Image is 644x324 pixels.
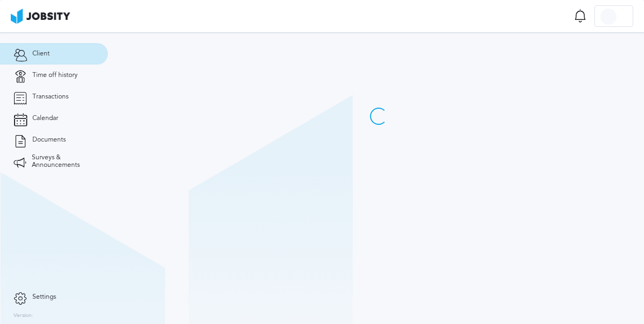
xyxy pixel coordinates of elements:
[32,136,66,144] span: Documents
[32,115,58,122] span: Calendar
[32,50,50,58] span: Client
[32,293,56,301] span: Settings
[11,9,70,24] img: ab4bad089aa723f57921c736e9817d99.png
[32,93,68,101] span: Transactions
[32,154,94,169] span: Surveys & Announcements
[32,72,78,79] span: Time off history
[13,313,33,319] label: Version:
